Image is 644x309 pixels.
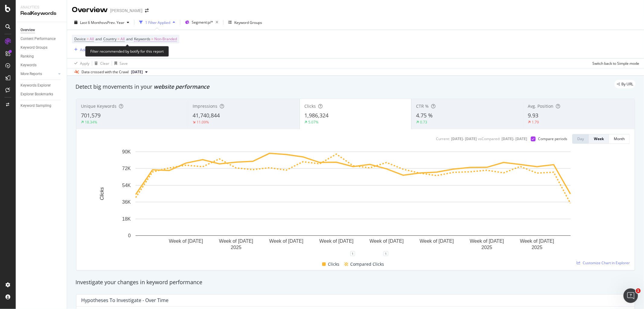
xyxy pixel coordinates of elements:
[21,44,62,51] a: Keyword Groups
[234,20,262,25] div: Keyword Groups
[21,71,56,77] a: More Reports
[420,120,427,125] div: 0.73
[623,288,638,303] iframe: Intercom live chat
[572,134,589,144] button: Day
[520,239,554,244] text: Week of [DATE]
[636,288,641,293] span: 1
[528,103,554,109] span: Avg. Position
[122,183,131,188] text: 54K
[621,82,633,86] span: By URL
[169,239,203,244] text: Week of [DATE]
[328,261,340,268] span: Clicks
[81,112,101,119] span: 701,579
[82,69,129,75] div: Data crossed with the Crawl
[21,27,62,33] a: Overview
[21,10,62,17] div: RealKeywords
[21,82,62,89] a: Keywords Explorer
[226,18,264,27] button: Keyword Groups
[112,58,128,68] button: Save
[103,36,117,41] span: Country
[21,44,47,51] div: Keyword Groups
[87,36,89,41] span: =
[609,134,630,144] button: Month
[304,103,316,109] span: Clicks
[416,112,433,119] span: 4.75 %
[21,62,62,68] a: Keywords
[528,112,539,119] span: 9.93
[577,260,630,265] a: Customize Chart in Explorer
[532,120,539,125] div: 1.79
[350,251,355,256] div: 1
[81,103,117,109] span: Unique Keywords
[538,136,567,141] div: Compare periods
[192,20,213,25] span: Segment: p/*
[383,251,388,256] div: 1
[370,239,404,244] text: Week of [DATE]
[145,8,149,13] div: arrow-right-arrow-left
[614,136,625,141] div: Month
[193,112,220,119] span: 41,740,844
[154,35,177,43] span: Non-Branded
[81,149,625,254] div: A chart.
[85,46,169,57] div: Filter recommended by botify for this report
[72,46,96,53] button: Add Filter
[583,260,630,265] span: Customize Chart in Explorer
[416,103,429,109] span: CTR %
[80,61,89,66] div: Apply
[110,8,143,14] div: [PERSON_NAME]
[351,261,384,268] span: Compared Clicks
[21,5,62,10] div: Analytics
[21,91,62,97] a: Explorer Bookmarks
[128,233,131,238] text: 0
[134,36,150,41] span: Keywords
[592,61,639,66] div: Switch back to Simple mode
[590,58,639,68] button: Switch back to Simple mode
[197,120,209,125] div: 11.09%
[21,36,56,42] div: Content Performance
[21,36,62,42] a: Content Performance
[319,239,354,244] text: Week of [DATE]
[21,27,35,33] div: Overview
[145,20,170,25] div: 1 Filter Applied
[104,20,124,25] span: vs Prev. Year
[122,149,131,154] text: 90K
[482,245,492,250] text: 2025
[436,136,450,141] div: Current:
[219,239,253,244] text: Week of [DATE]
[21,103,62,109] a: Keyword Sampling
[120,61,128,66] div: Save
[131,69,143,75] span: 2025 Sep. 29th
[74,36,86,41] span: Device
[269,239,303,244] text: Week of [DATE]
[420,239,454,244] text: Week of [DATE]
[99,187,104,200] text: Clicks
[81,297,168,303] div: Hypotheses to Investigate - Over Time
[21,103,51,109] div: Keyword Sampling
[85,120,97,125] div: 18.34%
[72,5,108,15] div: Overview
[95,36,102,41] span: and
[193,103,217,109] span: Impressions
[151,36,153,41] span: =
[122,166,131,171] text: 72K
[304,112,328,119] span: 1,986,324
[80,20,104,25] span: Last 6 Months
[21,91,53,97] div: Explorer Bookmarks
[92,58,109,68] button: Clear
[21,53,34,60] div: Ranking
[594,136,604,141] div: Week
[72,58,89,68] button: Apply
[589,134,609,144] button: Week
[470,239,504,244] text: Week of [DATE]
[120,35,125,43] span: All
[75,278,636,286] div: Investigate your changes in keyword performance
[21,71,42,77] div: More Reports
[231,245,242,250] text: 2025
[100,61,109,66] div: Clear
[21,62,37,68] div: Keywords
[532,245,543,250] text: 2025
[451,136,477,141] div: [DATE] - [DATE]
[122,216,131,222] text: 18K
[80,47,96,52] div: Add Filter
[90,35,94,43] span: All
